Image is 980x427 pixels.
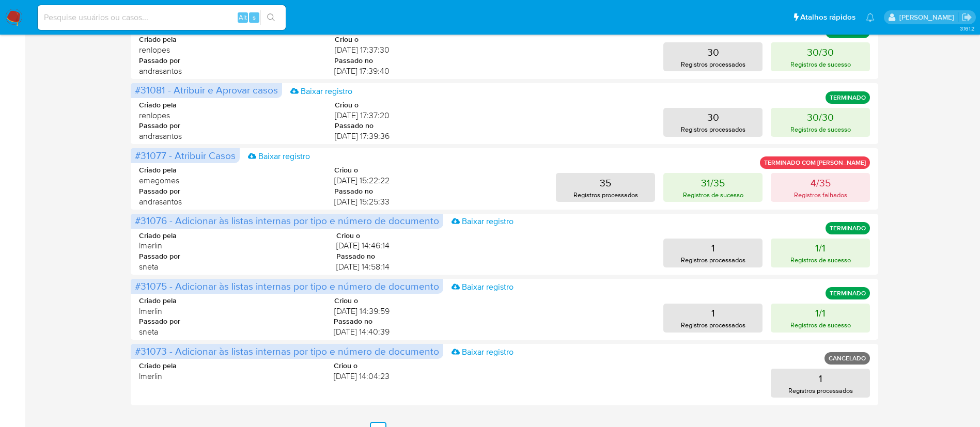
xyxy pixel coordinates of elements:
span: s [253,12,256,22]
span: Alt [239,12,247,22]
button: search-icon [260,10,282,25]
span: 3.161.2 [960,24,975,33]
a: Notificações [866,13,875,22]
p: adriano.brito@mercadolivre.com [899,12,958,22]
a: Sair [961,12,972,23]
span: Atalhos rápidos [800,12,855,23]
input: Pesquise usuários ou casos... [38,11,286,24]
